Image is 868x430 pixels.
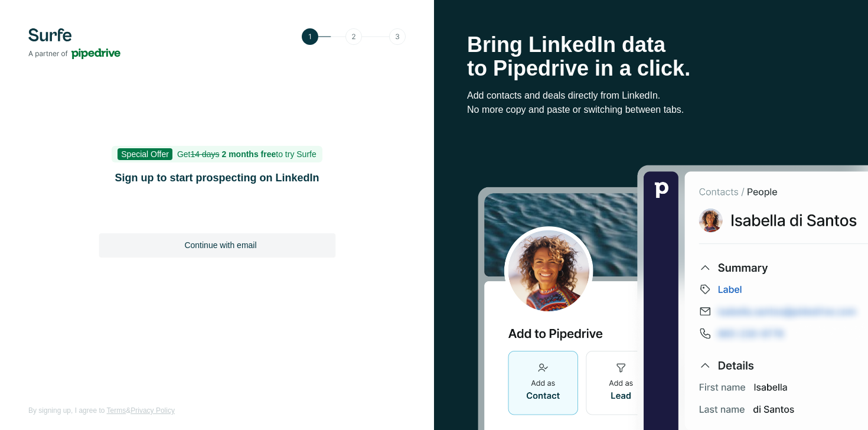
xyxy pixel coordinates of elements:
[126,406,130,415] span: &
[177,149,316,159] span: Get to try Surfe
[28,28,120,59] img: Surfe's logo
[99,170,335,186] h1: Sign up to start prospecting on LinkedIn
[191,149,220,159] s: 14 days
[28,406,105,415] span: By signing up, I agree to
[130,406,175,415] a: Privacy Policy
[221,149,276,159] b: 2 months free
[107,406,126,415] a: Terms
[467,89,835,103] p: Add contacts and deals directly from LinkedIn.
[302,28,406,45] img: Step 1
[118,148,172,160] span: Special Offer
[467,33,835,80] h1: Bring LinkedIn data to Pipedrive in a click.
[93,201,341,227] iframe: Bouton "Se connecter avec Google"
[467,103,835,117] p: No more copy and paste or switching between tabs.
[184,239,256,251] span: Continue with email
